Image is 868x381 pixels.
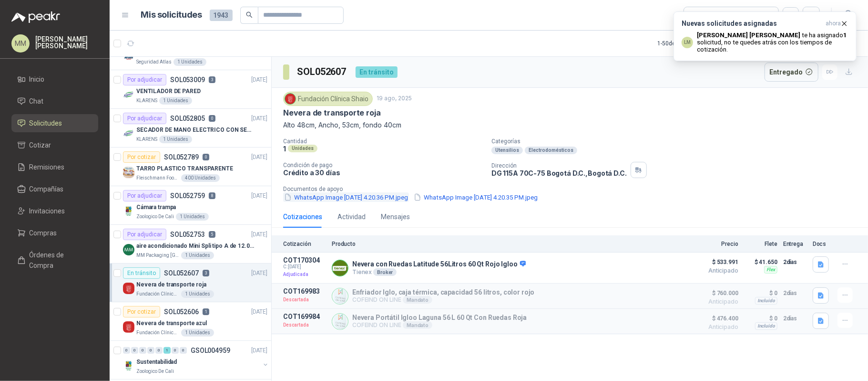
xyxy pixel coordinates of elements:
[691,287,738,299] span: $ 760.000
[691,299,738,305] span: Anticipado
[30,228,57,238] span: Compras
[657,36,716,51] div: 1 - 50 de 806
[136,87,201,96] p: VENTILADOR DE PARED
[136,319,207,328] p: Nevera de transporte azul
[251,307,267,317] p: [DATE]
[123,244,134,255] img: Company Logo
[783,287,807,299] p: 2 días
[332,288,348,304] img: Company Logo
[11,70,98,88] a: Inicio
[181,290,214,298] div: 1 Unidades
[181,329,214,337] div: 1 Unidades
[209,192,215,199] p: 8
[123,306,160,317] div: Por cotizar
[283,287,326,295] p: COT169983
[123,345,269,375] a: 0 0 0 0 0 1 0 0 GSOL004959[DATE] Company LogoSustentabilidadZoologico De Cali
[176,213,209,221] div: 1 Unidades
[30,206,65,216] span: Invitaciones
[697,32,800,39] b: [PERSON_NAME] [PERSON_NAME]
[283,145,286,153] p: 1
[11,114,98,132] a: Solicitudes
[283,264,326,270] span: C: [DATE]
[826,20,841,28] span: ahora
[170,192,205,199] p: SOL052759
[170,115,205,122] p: SOL052805
[136,252,179,259] p: MM Packaging [GEOGRAPHIC_DATA]
[251,346,267,355] p: [DATE]
[783,256,807,268] p: 2 días
[136,136,157,143] p: KLARENS
[403,296,432,304] div: Mandato
[246,11,253,18] span: search
[251,75,267,85] p: [DATE]
[110,186,271,225] a: Por adjudicarSOL0527598[DATE] Company LogoCámara trampaZoologico De Cali1 Unidades
[209,76,215,83] p: 3
[356,66,398,78] div: En tránsito
[744,313,777,324] p: $ 0
[337,212,366,222] div: Actividad
[30,162,65,172] span: Remisiones
[491,138,864,145] p: Categorías
[373,268,397,276] div: Broker
[764,266,777,274] div: Flex
[283,192,409,202] button: WhatsApp Image [DATE] 4.20.36 PM.jpeg
[283,162,484,169] p: Condición de pago
[783,241,807,247] p: Entrega
[136,329,179,337] p: Fundación Clínica Shaio
[164,270,199,276] p: SOL052607
[191,347,230,354] p: GSOL004959
[251,153,267,162] p: [DATE]
[110,109,271,148] a: Por adjudicarSOL0528050[DATE] Company LogoSECADOR DE MANO ELECTRICO CON SENSORKLARENS1 Unidades
[765,63,819,82] button: Entregado
[203,154,209,160] p: 0
[30,74,45,85] span: Inicio
[381,212,410,222] div: Mensajes
[283,212,322,222] div: Cotizaciones
[163,347,171,354] div: 1
[123,205,134,217] img: Company Logo
[691,268,738,274] span: Anticipado
[755,297,777,305] div: Incluido
[123,113,166,124] div: Por adjudicar
[11,158,98,176] a: Remisiones
[403,321,432,329] div: Mandato
[209,231,215,238] p: 5
[123,283,134,294] img: Company Logo
[283,169,484,177] p: Crédito a 30 días
[172,347,179,354] div: 0
[123,89,134,101] img: Company Logo
[11,92,98,110] a: Chat
[164,308,199,315] p: SOL052606
[30,118,62,128] span: Solicitudes
[210,10,233,21] span: 1943
[123,360,134,371] img: Company Logo
[690,10,741,21] div: 7 seleccionadas
[136,368,174,375] p: Zoologico De Cali
[288,145,317,152] div: Unidades
[159,136,192,143] div: 1 Unidades
[110,264,271,302] a: En tránsitoSOL0526073[DATE] Company LogoNevera de transporte rojaFundación Clínica Shaio1 Unidades
[30,96,44,106] span: Chat
[180,347,187,354] div: 0
[491,162,627,169] p: Dirección
[251,269,267,278] p: [DATE]
[11,180,98,198] a: Compañías
[147,347,154,354] div: 0
[283,295,326,305] p: Descartada
[35,36,98,49] p: [PERSON_NAME] [PERSON_NAME]
[123,347,130,354] div: 0
[11,246,98,275] a: Órdenes de Compra
[203,308,209,315] p: 1
[123,229,166,240] div: Por adjudicar
[332,314,348,329] img: Company Logo
[11,11,60,23] img: Logo peakr
[674,11,857,61] button: Nuevas solicitudes asignadasahora LM[PERSON_NAME] [PERSON_NAME] te ha asignado1 solicitud, no te ...
[131,347,138,354] div: 0
[283,313,326,320] p: COT169984
[170,231,205,238] p: SOL052753
[283,256,326,264] p: COT170304
[283,270,326,279] p: Adjudicada
[297,64,348,79] h3: SOL052607
[352,314,527,321] p: Nevera Portátil Igloo Laguna 56 L 60 Qt Con Ruedas Roja
[181,174,220,182] div: 400 Unidades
